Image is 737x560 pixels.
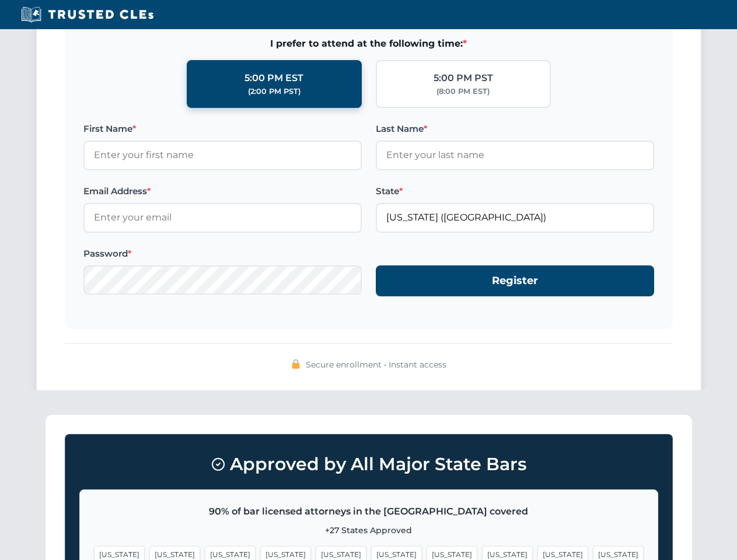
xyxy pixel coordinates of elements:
[376,184,654,198] label: State
[376,122,654,136] label: Last Name
[83,184,362,198] label: Email Address
[376,203,654,232] input: Florida (FL)
[83,247,362,261] label: Password
[244,71,303,86] div: 5:00 PM EST
[83,36,654,51] span: I prefer to attend at the following time:
[291,359,301,369] img: 🔒
[83,203,362,232] input: Enter your email
[436,86,490,97] div: (8:00 PM EST)
[434,71,493,86] div: 5:00 PM PST
[94,504,644,519] p: 90% of bar licensed attorneys in the [GEOGRAPHIC_DATA] covered
[83,141,362,170] input: Enter your first name
[79,449,658,480] h3: Approved by All Major State Bars
[376,141,654,170] input: Enter your last name
[18,6,157,23] img: Trusted CLEs
[306,358,446,371] span: Secure enrollment • Instant access
[94,524,644,537] p: +27 States Approved
[248,86,301,97] div: (2:00 PM PST)
[376,265,654,296] button: Register
[83,122,362,136] label: First Name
